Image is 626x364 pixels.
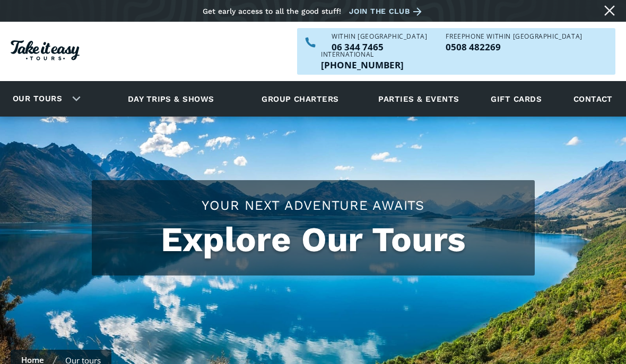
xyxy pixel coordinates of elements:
[446,42,582,51] a: Call us freephone within NZ on 0508482269
[321,60,404,69] p: [PHONE_NUMBER]
[5,86,70,111] a: Our tours
[373,84,464,113] a: Parties & events
[102,220,524,260] h1: Explore Our Tours
[332,42,427,51] p: 06 344 7465
[321,60,404,69] a: Call us outside of NZ on +6463447465
[248,84,352,113] a: Group charters
[203,7,341,15] div: Get early access to all the good stuff!
[485,84,547,113] a: Gift cards
[115,84,228,113] a: Day trips & shows
[321,51,404,58] div: International
[568,84,618,113] a: Contact
[11,40,80,60] img: Take it easy Tours logo
[446,33,582,40] div: Freephone WITHIN [GEOGRAPHIC_DATA]
[102,196,524,215] h2: Your Next Adventure Awaits
[11,35,80,68] a: Homepage
[446,42,582,51] p: 0508 482269
[332,42,427,51] a: Call us within NZ on 063447465
[349,5,425,18] a: Join the club
[332,33,427,40] div: WITHIN [GEOGRAPHIC_DATA]
[601,2,618,19] a: Close message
